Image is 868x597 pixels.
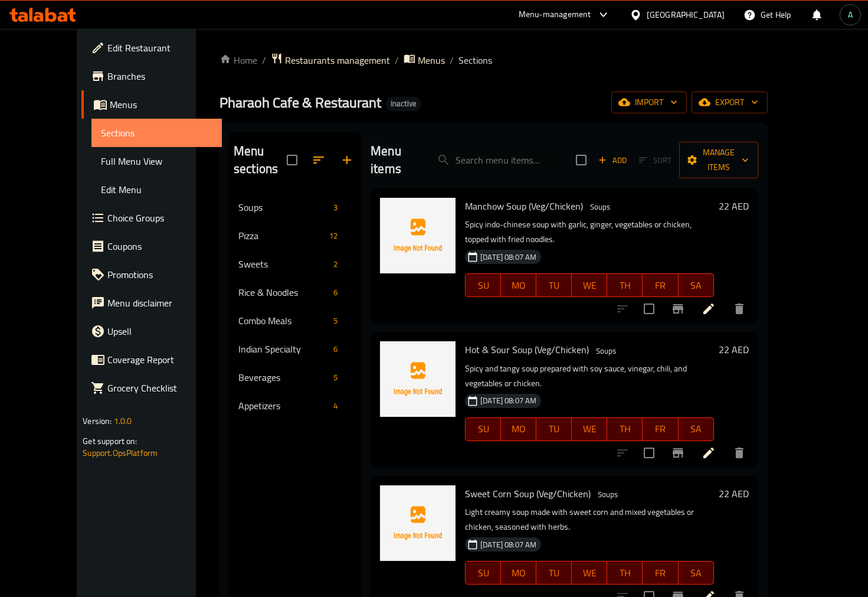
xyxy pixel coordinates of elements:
span: Inactive [386,99,421,109]
div: items [329,370,342,384]
span: 1.0.0 [114,413,132,429]
a: Grocery Checklist [81,374,222,402]
p: Light creamy soup made with sweet corn and mixed vegetables or chicken, seasoned with herbs. [465,505,713,534]
span: FR [647,277,673,294]
div: items [329,342,342,356]
span: WE [577,420,602,438]
span: Menus [110,97,212,112]
span: SU [470,420,496,438]
span: TU [541,277,567,294]
div: items [329,200,342,214]
button: TU [536,561,572,585]
div: Appetizers4 [229,392,361,420]
span: Branches [107,69,212,83]
button: FR [643,417,678,441]
span: Promotions [107,267,212,282]
span: [DATE] 08:07 AM [476,395,541,406]
a: Restaurants management [271,53,390,68]
a: Sections [91,119,222,147]
a: Upsell [81,317,222,345]
button: WE [572,561,607,585]
span: Select section first [631,151,679,169]
div: Combo Meals5 [229,306,361,335]
a: Choice Groups [81,204,222,232]
span: Soups [591,344,621,358]
span: Upsell [107,324,212,338]
span: Select section [569,148,594,172]
span: Select to update [637,296,661,321]
span: Add item [594,151,631,169]
h6: 22 AED [719,198,749,214]
span: Pizza [238,229,325,243]
span: Manchow Soup (Veg/Chicken) [465,197,583,215]
span: TU [541,420,567,438]
div: Rice & Noodles6 [229,278,361,306]
span: Indian Specialty [238,342,329,356]
h6: 22 AED [719,341,749,358]
span: SA [683,277,709,294]
div: items [325,229,342,243]
p: Spicy and tangy soup prepared with soy sauce, vinegar, chili, and vegetables or chicken. [465,361,713,391]
button: Branch-specific-item [664,439,692,467]
p: Spicy indo-chinese soup with garlic, ginger, vegetables or chicken, topped with fried noodles. [465,217,713,247]
button: delete [725,439,754,467]
nav: Menu sections [229,188,361,425]
span: Sections [458,53,492,67]
span: TU [541,565,567,582]
a: Menus [81,90,222,119]
span: Rice & Noodles [238,285,329,299]
a: Edit Restaurant [81,34,222,62]
a: Home [220,53,257,67]
button: Add section [333,146,361,174]
button: SA [679,417,714,441]
button: delete [725,295,754,323]
h2: Menu sections [234,142,287,178]
button: TH [607,273,643,297]
span: Manage items [689,145,749,175]
button: Manage items [679,142,758,178]
span: import [621,95,677,110]
span: Soups [585,200,615,214]
span: Soups [238,200,329,214]
button: MO [501,417,536,441]
button: SA [679,273,714,297]
button: SU [465,417,501,441]
span: Choice Groups [107,211,212,225]
div: Indian Specialty6 [229,335,361,363]
div: [GEOGRAPHIC_DATA] [647,8,725,21]
input: search [427,150,566,171]
button: WE [572,273,607,297]
span: Sweets [238,257,329,271]
span: Coupons [107,239,212,253]
span: Menus [418,53,445,67]
img: Manchow Soup (Veg/Chicken) [380,198,456,273]
span: Pharaoh Cafe & Restaurant [220,89,381,116]
img: Sweet Corn Soup (Veg/Chicken) [380,485,456,561]
button: TH [607,417,643,441]
button: MO [501,273,536,297]
span: MO [506,565,532,582]
a: Coupons [81,232,222,260]
span: 6 [329,287,342,298]
span: A [848,8,853,21]
span: [DATE] 08:07 AM [476,539,541,550]
div: Appetizers [238,399,329,413]
li: / [395,53,399,67]
span: Edit Menu [101,182,212,197]
a: Menus [404,53,445,68]
li: / [450,53,454,67]
div: Beverages5 [229,363,361,392]
span: 12 [325,230,342,242]
span: Menu disclaimer [107,296,212,310]
span: Version: [83,413,112,429]
span: MO [506,277,532,294]
span: Combo Meals [238,314,329,328]
a: Coverage Report [81,345,222,374]
span: Beverages [238,370,329,384]
span: WE [577,565,602,582]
